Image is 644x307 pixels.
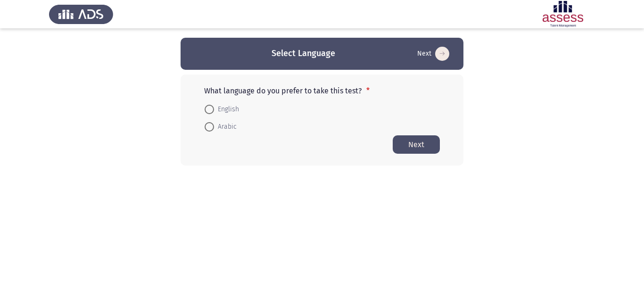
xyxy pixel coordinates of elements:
img: Assess Talent Management logo [49,1,113,27]
span: Arabic [214,121,237,133]
button: Start assessment [393,135,440,154]
span: English [214,104,239,115]
h3: Select Language [272,48,335,59]
img: Assessment logo of ASSESS Employability - EBI [531,1,595,27]
button: Start assessment [414,46,452,61]
p: What language do you prefer to take this test? [204,86,440,95]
